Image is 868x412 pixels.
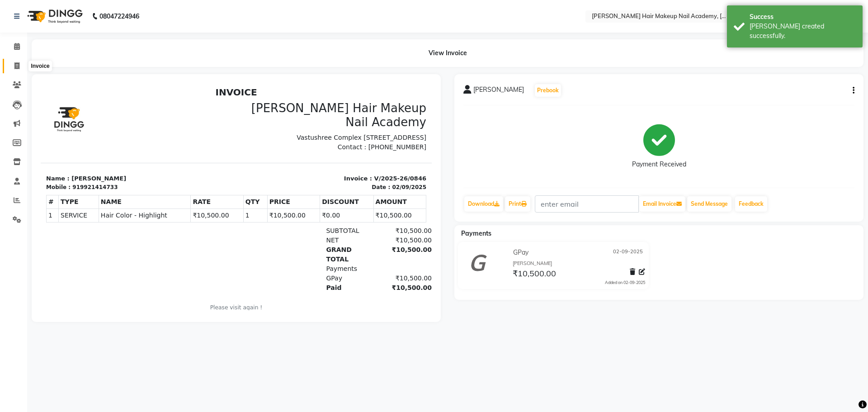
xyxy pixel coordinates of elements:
[99,4,139,29] b: 08047224946
[32,100,77,108] div: 919921414733
[750,22,856,41] div: Bill created successfully.
[639,196,685,212] button: Email Invoice
[279,125,333,139] td: ₹0.00
[23,4,85,29] img: logo
[150,125,203,139] td: ₹10,500.00
[535,84,561,97] button: Prebook
[513,260,645,267] div: [PERSON_NAME]
[226,112,279,125] th: PRICE
[505,196,530,212] a: Print
[333,125,385,139] td: ₹10,500.00
[335,162,391,181] div: ₹10,500.00
[203,125,226,139] td: 1
[461,229,491,237] span: Payments
[333,112,385,125] th: AMOUNT
[331,100,349,108] div: Date :
[32,39,863,67] div: View Invoice
[605,279,645,286] div: Added on 02-09-2025
[280,181,335,190] div: Payments
[351,100,386,108] div: 02/09/2025
[750,12,856,22] div: Success
[613,248,643,257] span: 02-09-2025
[203,112,226,125] th: QTY
[280,200,335,209] div: Paid
[60,128,148,137] span: Hair Color - Highlight
[335,200,391,209] div: ₹10,500.00
[201,18,386,46] h3: [PERSON_NAME] Hair Makeup Nail Academy
[513,248,528,257] span: GPay
[280,152,335,162] div: NET
[201,91,386,100] p: Invoice : V/2025-26/0846
[632,160,686,169] div: Payment Received
[58,112,150,125] th: NAME
[6,112,18,125] th: #
[5,100,30,108] div: Mobile :
[201,59,386,69] p: Contact : [PHONE_NUMBER]
[464,196,503,212] a: Download
[150,112,203,125] th: RATE
[6,125,18,139] td: 1
[201,50,386,59] p: Vastushree Complex [STREET_ADDRESS]
[335,190,391,200] div: ₹10,500.00
[280,162,335,181] div: GRAND TOTAL
[5,220,386,228] p: Please visit again !
[687,196,731,212] button: Send Message
[473,85,524,98] span: [PERSON_NAME]
[28,61,52,71] div: Invoice
[18,112,58,125] th: TYPE
[335,143,391,152] div: ₹10,500.00
[279,112,333,125] th: DISCOUNT
[5,4,386,14] h2: INVOICE
[513,268,556,281] span: ₹10,500.00
[735,196,767,212] a: Feedback
[5,91,190,100] p: Name : [PERSON_NAME]
[280,143,335,152] div: SUBTOTAL
[285,191,302,199] span: GPay
[535,195,639,213] input: enter email
[335,152,391,162] div: ₹10,500.00
[226,125,279,139] td: ₹10,500.00
[18,125,58,139] td: SERVICE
